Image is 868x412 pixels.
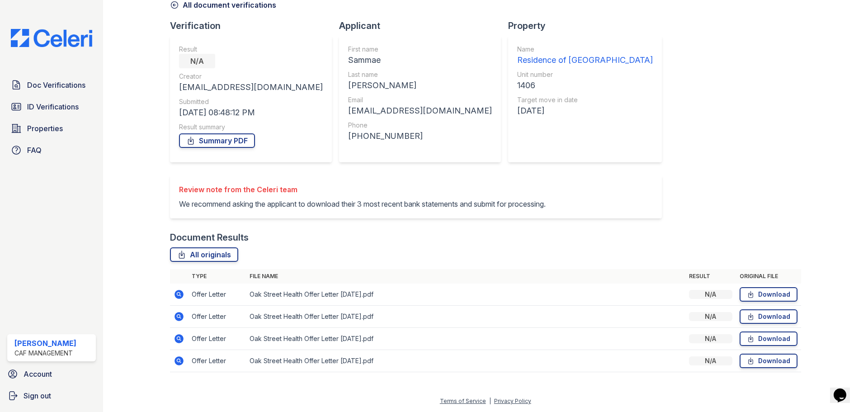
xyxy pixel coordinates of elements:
div: [DATE] [517,104,653,117]
th: File name [246,269,685,284]
a: Doc Verifications [7,76,96,94]
div: Target move in date [517,95,653,104]
div: Submitted [179,97,323,106]
a: Privacy Policy [494,398,531,404]
div: [EMAIL_ADDRESS][DOMAIN_NAME] [179,81,323,94]
div: [PERSON_NAME] [14,338,76,349]
td: Offer Letter [188,328,246,350]
div: Applicant [339,19,508,32]
div: First name [348,45,492,54]
div: Verification [170,19,339,32]
span: Account [24,369,52,379]
a: FAQ [7,141,96,159]
td: Oak Street Health Offer Letter [DATE].pdf [246,350,685,372]
span: Sign out [24,390,51,401]
div: N/A [689,290,732,299]
div: N/A [689,312,732,321]
a: All originals [170,247,238,262]
iframe: chat widget [830,376,859,403]
div: CAF Management [14,349,76,358]
img: CE_Logo_Blue-a8612792a0a2168367f1c8372b55b34899dd931a85d93a1a3d3e32e68fde9ad4.png [4,29,99,47]
a: Download [740,331,797,346]
div: Email [348,95,492,104]
td: Offer Letter [188,306,246,328]
div: Result summary [179,123,323,132]
a: Terms of Service [440,398,486,404]
div: Property [508,19,669,32]
div: Document Results [170,231,249,244]
span: Doc Verifications [27,80,85,90]
a: Account [4,365,99,383]
div: Sammae [348,54,492,66]
td: Oak Street Health Offer Letter [DATE].pdf [246,328,685,350]
div: Phone [348,121,492,130]
div: N/A [689,334,732,343]
div: Result [179,45,323,54]
a: Summary PDF [179,133,255,148]
div: | [489,398,491,404]
div: Name [517,45,653,54]
span: ID Verifications [27,101,79,112]
td: Offer Letter [188,284,246,306]
a: Download [740,354,797,368]
a: Download [740,309,797,324]
th: Original file [736,269,801,284]
th: Type [188,269,246,284]
td: Oak Street Health Offer Letter [DATE].pdf [246,306,685,328]
span: FAQ [27,145,42,156]
a: Download [740,287,797,302]
div: Unit number [517,70,653,79]
div: Review note from the Celeri team [179,184,546,195]
div: [EMAIL_ADDRESS][DOMAIN_NAME] [348,104,492,117]
td: Offer Letter [188,350,246,372]
div: N/A [179,54,215,68]
a: Properties [7,119,96,137]
div: 1406 [517,79,653,92]
td: Oak Street Health Offer Letter [DATE].pdf [246,284,685,306]
span: Properties [27,123,63,134]
th: Result [685,269,736,284]
div: Creator [179,72,323,81]
a: Name Residence of [GEOGRAPHIC_DATA] [517,45,653,66]
a: ID Verifications [7,98,96,116]
div: [DATE] 08:48:12 PM [179,106,323,119]
p: We recommend asking the applicant to download their 3 most recent bank statements and submit for ... [179,199,546,209]
div: Residence of [GEOGRAPHIC_DATA] [517,54,653,66]
div: Last name [348,70,492,79]
div: N/A [689,356,732,365]
a: Sign out [4,387,99,405]
div: [PHONE_NUMBER] [348,130,492,142]
div: [PERSON_NAME] [348,79,492,92]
